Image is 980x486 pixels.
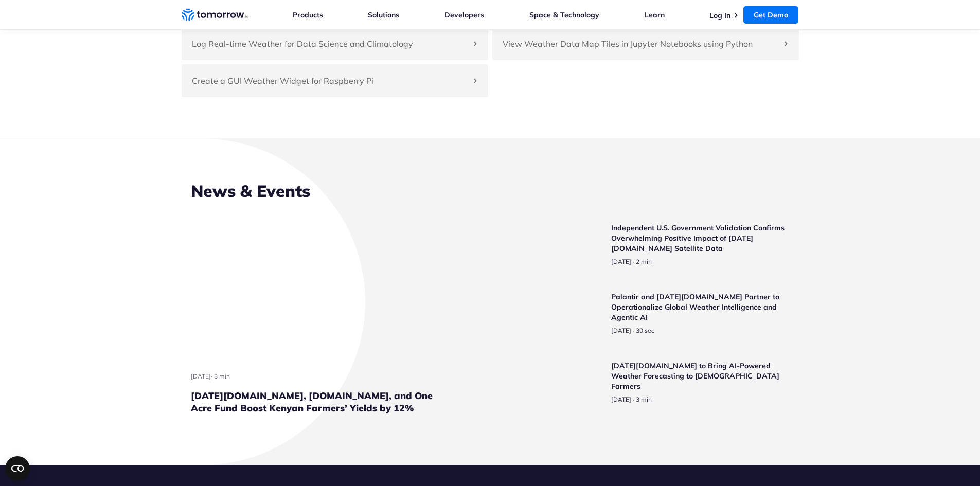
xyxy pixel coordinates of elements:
a: Products [293,10,323,20]
div: Log Real-time Weather for Data Science and Climatology [182,27,488,60]
h2: News & Events [191,179,790,202]
span: Estimated reading time [636,258,652,265]
span: publish date [611,395,631,403]
span: Estimated reading time [214,372,230,380]
span: · [211,372,212,380]
a: Log In [709,11,730,20]
div: Create a GUI Weather Widget for Raspberry Pi [182,64,488,97]
span: publish date [611,258,631,265]
a: Learn [645,10,665,20]
span: · [633,327,634,335]
h4: View Weather Data Map Tiles in Jupyter Notebooks using Python [503,38,778,50]
a: Read Tomorrow.io to Bring AI-Powered Weather Forecasting to Filipino Farmers [543,361,790,417]
div: View Weather Data Map Tiles in Jupyter Notebooks using Python [492,27,799,60]
h3: [DATE][DOMAIN_NAME] to Bring AI-Powered Weather Forecasting to [DEMOGRAPHIC_DATA] Farmers [611,361,790,391]
a: Home link [182,7,248,23]
span: Estimated reading time [636,395,652,403]
a: Read Tomorrow.io, TomorrowNow.org, and One Acre Fund Boost Kenyan Farmers’ Yields by 12% [191,223,439,415]
h3: Independent U.S. Government Validation Confirms Overwhelming Positive Impact of [DATE][DOMAIN_NAM... [611,223,790,254]
button: Open CMP widget [5,456,30,481]
span: · [633,395,634,404]
a: Solutions [368,10,399,20]
span: publish date [191,372,211,380]
span: publish date [611,327,631,334]
a: Developers [444,10,484,20]
a: Read Independent U.S. Government Validation Confirms Overwhelming Positive Impact of Tomorrow.io ... [543,223,790,279]
a: Read Palantir and Tomorrow.io Partner to Operationalize Global Weather Intelligence and Agentic AI [543,292,790,348]
h3: [DATE][DOMAIN_NAME], [DOMAIN_NAME], and One Acre Fund Boost Kenyan Farmers’ Yields by 12% [191,390,439,415]
a: Space & Technology [529,10,599,20]
span: Estimated reading time [636,327,654,334]
h4: Create a GUI Weather Widget for Raspberry Pi [192,75,468,87]
span: · [633,258,634,266]
a: Get Demo [743,6,798,24]
h3: Palantir and [DATE][DOMAIN_NAME] Partner to Operationalize Global Weather Intelligence and Agenti... [611,292,790,322]
h4: Log Real-time Weather for Data Science and Climatology [192,38,468,50]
